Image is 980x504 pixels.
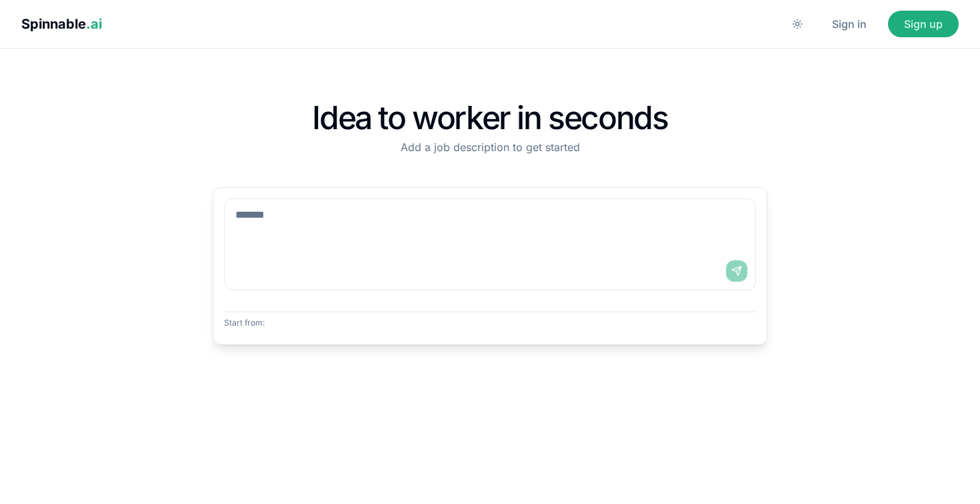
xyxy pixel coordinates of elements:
[784,11,811,37] button: Switch to dark mode
[816,11,883,37] button: Sign in
[21,16,102,32] span: Spinnable
[86,16,102,32] span: .ai
[224,318,756,328] p: Start from:
[213,139,767,155] p: Add a job description to get started
[213,102,767,134] h1: Idea to worker in seconds
[888,11,959,37] button: Sign up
